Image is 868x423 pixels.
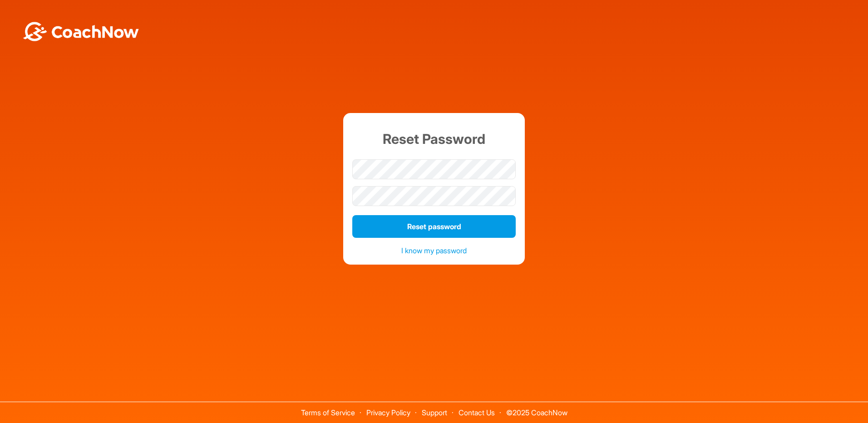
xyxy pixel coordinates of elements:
[502,402,572,416] span: © 2025 CoachNow
[22,22,140,41] img: BwLJSsUCoWCh5upNqxVrqldRgqLPVwmV24tXu5FoVAoFEpwwqQ3VIfuoInZCoVCoTD4vwADAC3ZFMkVEQFDAAAAAElFTkSuQmCC
[459,408,495,417] a: Contact Us
[366,408,410,417] a: Privacy Policy
[352,122,516,156] h1: Reset Password
[422,408,447,417] a: Support
[301,408,355,417] a: Terms of Service
[352,215,516,238] button: Reset password
[401,246,467,255] a: I know my password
